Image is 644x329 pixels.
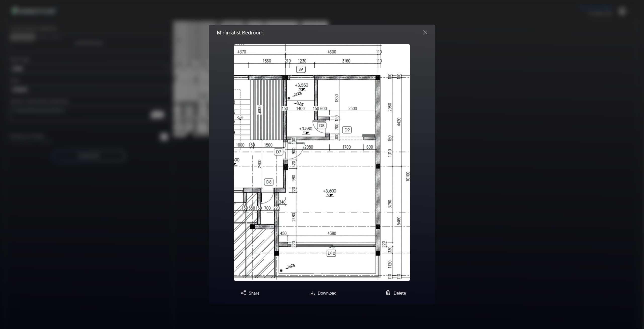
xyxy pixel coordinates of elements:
span: Download [318,291,336,296]
img: homestyler-20250910-1-p68u4l.jpg [234,44,410,281]
button: Slide 1 [314,271,321,277]
p: Rendered image [260,261,384,267]
span: Share [249,291,260,296]
button: Close [419,28,431,36]
button: Slide 2 [323,271,330,277]
button: Delete [384,289,406,296]
a: Share [239,291,260,296]
h5: Minimalist Bedroom [217,29,263,36]
span: Delete [394,291,406,296]
a: Download [308,291,336,296]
